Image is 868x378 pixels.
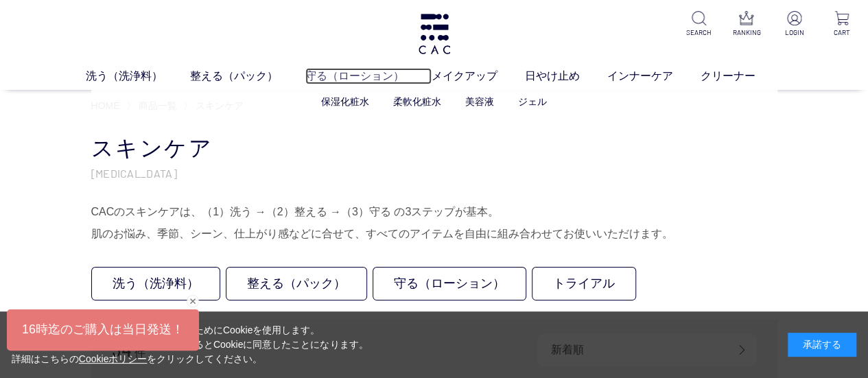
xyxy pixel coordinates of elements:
a: LOGIN [779,11,810,38]
p: CART [826,27,857,38]
div: CACのスキンケアは、（1）洗う →（2）整える →（3）守る の3ステップが基本。 肌のお悩み、季節、シーン、仕上がり感などに合せて、すべてのアイテムを自由に組み合わせてお使いいただけます。 [91,201,777,245]
p: SEARCH [683,27,714,38]
a: 保湿化粧水 [321,96,369,107]
a: メイクアップ [432,68,525,84]
img: logo [417,14,452,54]
h1: スキンケア [91,134,777,163]
a: CART [826,11,857,38]
a: 守る（ローション） [373,267,526,300]
a: Cookieポリシー [79,353,148,364]
a: 柔軟化粧水 [393,96,441,107]
a: 洗う（洗浄料） [91,267,220,300]
div: 承諾する [788,333,856,357]
a: 守る（ローション） [305,68,432,84]
a: 美容液 [465,96,494,107]
a: トライアル [532,267,636,300]
a: 整える（パック） [190,68,305,84]
a: 日やけ止め [525,68,607,84]
p: LOGIN [779,27,810,38]
a: クリーナー [701,68,783,84]
a: SEARCH [683,11,714,38]
a: RANKING [731,11,762,38]
a: 洗う（洗浄料） [86,68,190,84]
a: ジェル [518,96,547,107]
a: 整える（パック） [226,267,367,300]
a: インナーケア [607,68,701,84]
p: RANKING [731,27,762,38]
p: [MEDICAL_DATA] [91,166,777,180]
